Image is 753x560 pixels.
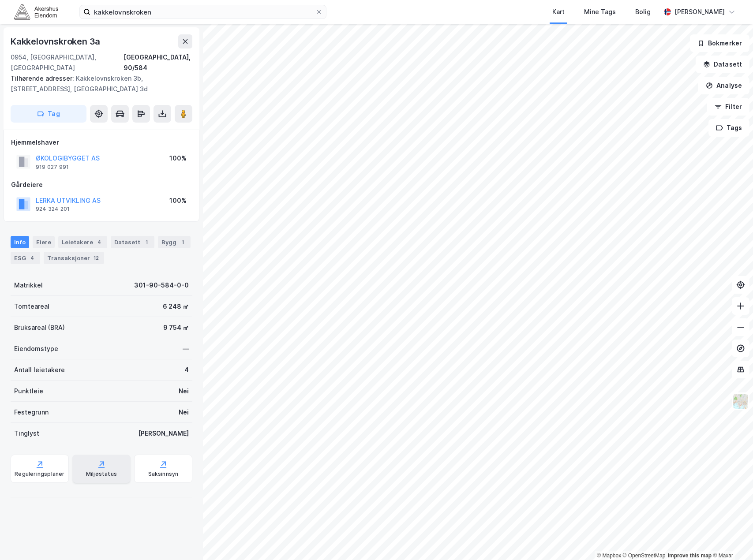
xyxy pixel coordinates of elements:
[696,56,749,73] button: Datasett
[11,137,192,148] div: Hjemmelshaver
[708,119,749,137] button: Tags
[11,73,185,94] div: Kakkelovnskroken 3b, [STREET_ADDRESS], [GEOGRAPHIC_DATA] 3d
[134,280,189,291] div: 301-90-584-0-0
[33,236,55,248] div: Eiere
[179,407,189,418] div: Nei
[14,322,65,333] div: Bruksareal (BRA)
[698,77,749,94] button: Analyse
[584,7,616,17] div: Mine Tags
[668,553,712,559] a: Improve this map
[15,470,64,478] div: Reguleringsplaner
[124,52,192,73] div: [GEOGRAPHIC_DATA], 90/584
[623,553,666,559] a: OpenStreetMap
[707,98,749,116] button: Filter
[11,179,192,190] div: Gårdeiere
[58,236,107,248] div: Leietakere
[14,301,49,312] div: Tomteareal
[14,365,65,375] div: Antall leietakere
[28,254,37,262] div: 4
[597,553,621,559] a: Mapbox
[11,52,124,73] div: 0954, [GEOGRAPHIC_DATA], [GEOGRAPHIC_DATA]
[14,386,43,396] div: Punktleie
[92,254,101,262] div: 12
[183,343,189,354] div: —
[11,75,76,82] span: Tilhørende adresser:
[169,153,187,164] div: 100%
[11,236,29,248] div: Info
[179,386,189,396] div: Nei
[86,470,117,478] div: Miljøstatus
[148,470,179,478] div: Saksinnsyn
[14,407,49,418] div: Festegrunn
[138,428,189,439] div: [PERSON_NAME]
[184,365,189,375] div: 4
[178,238,187,246] div: 1
[11,252,40,264] div: ESG
[14,280,43,291] div: Matrikkel
[709,518,753,560] iframe: Chat Widget
[732,393,749,410] img: Z
[11,34,102,49] div: Kakkelovnskroken 3a
[709,518,753,560] div: Kontrollprogram for chat
[90,5,315,19] input: Søk på adresse, matrikkel, gårdeiere, leietakere eller personer
[111,236,154,248] div: Datasett
[95,238,104,246] div: 4
[14,428,39,439] div: Tinglyst
[36,164,69,171] div: 919 027 991
[11,105,86,123] button: Tag
[169,195,187,206] div: 100%
[690,34,749,52] button: Bokmerker
[14,4,58,19] img: akershus-eiendom-logo.9091f326c980b4bce74ccdd9f866810c.svg
[163,301,189,312] div: 6 248 ㎡
[635,7,651,17] div: Bolig
[163,322,189,333] div: 9 754 ㎡
[674,7,725,17] div: [PERSON_NAME]
[14,343,58,354] div: Eiendomstype
[44,252,104,264] div: Transaksjoner
[158,236,191,248] div: Bygg
[552,7,565,17] div: Kart
[36,205,70,213] div: 924 324 201
[142,238,151,246] div: 1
